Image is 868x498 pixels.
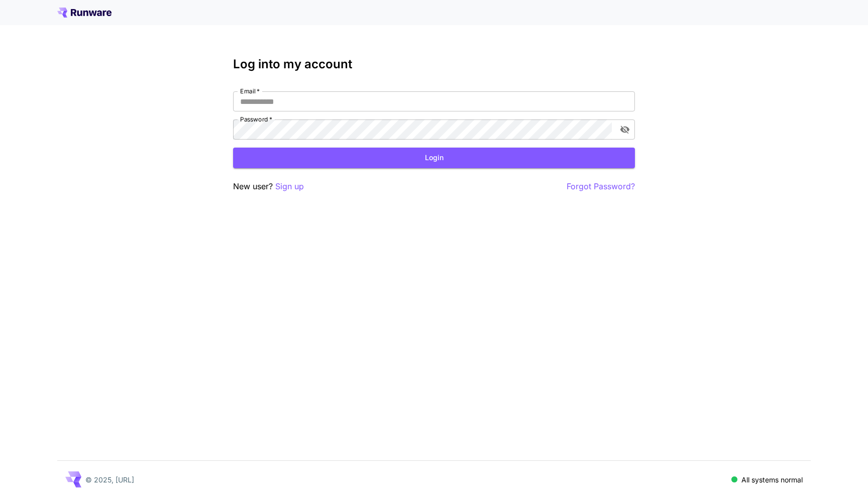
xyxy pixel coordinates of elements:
[85,474,134,485] p: © 2025, [URL]
[567,180,635,193] button: Forgot Password?
[616,120,634,139] button: toggle password visibility
[233,148,635,168] button: Login
[233,180,304,193] p: New user?
[233,57,635,71] h3: Log into my account
[240,115,272,123] label: Password
[275,180,304,193] button: Sign up
[741,474,803,485] p: All systems normal
[240,87,260,95] label: Email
